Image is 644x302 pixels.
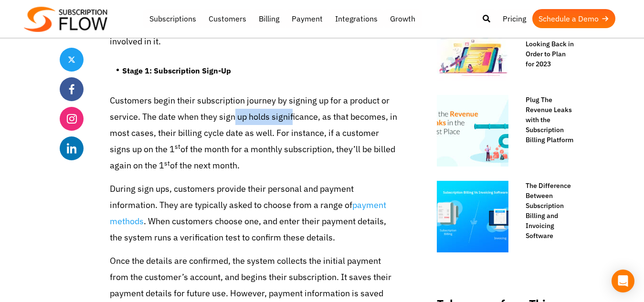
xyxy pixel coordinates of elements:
[175,142,180,151] sup: st
[496,9,532,28] a: Pricing
[122,66,231,75] strong: Stage 1: Subscription Sign-Up
[110,93,399,174] p: Customers begin their subscription journey by signing up for a product or service. The date when ...
[437,9,508,81] img: Subscription Billing Year-End Review
[516,9,575,69] a: Subscription Billing Year-End Review: Looking Back in Order to Plan for 2023
[329,9,384,28] a: Integrations
[164,159,170,167] sup: st
[516,181,575,241] a: The Difference Between Subscription Billing and Invoicing Software
[612,270,634,292] div: Open Intercom Messenger
[516,95,575,145] a: Plug The Revenue Leaks with the Subscription Billing Platform
[110,181,399,246] p: During sign ups, customers provide their personal and payment information. They are typically ask...
[437,95,508,167] img: Revenue-Leaks-with-the-Subscription-Billing-Platform
[384,9,422,28] a: Growth
[437,181,508,252] img: Subscription-Billing-and-Invoicing-Software
[143,9,202,28] a: Subscriptions
[202,9,253,28] a: Customers
[532,9,615,28] a: Schedule a Demo
[253,9,285,28] a: Billing
[285,9,329,28] a: Payment
[24,7,107,32] img: Subscriptionflow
